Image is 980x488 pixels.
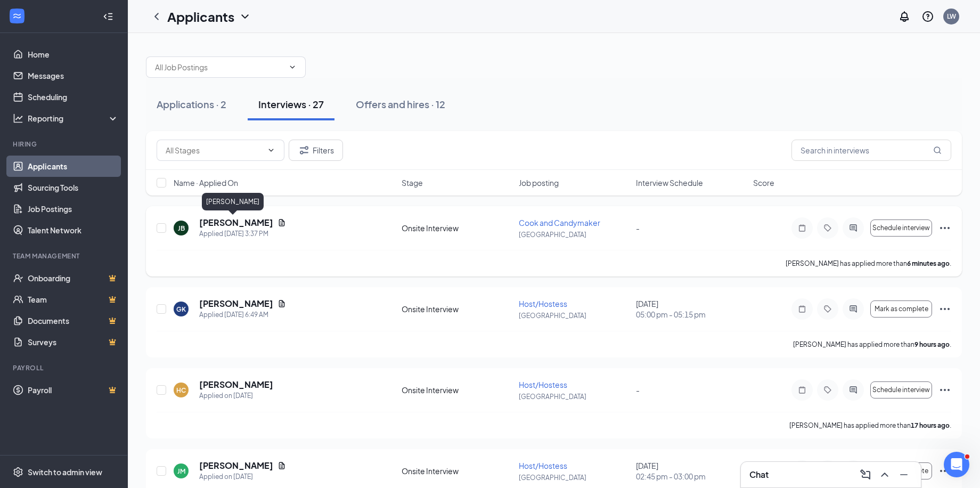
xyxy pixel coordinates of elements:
[636,460,747,482] div: [DATE]
[933,146,942,154] svg: MagnifyingGlass
[28,219,119,241] a: Talent Network
[753,177,774,188] span: Score
[749,469,769,481] h3: Chat
[636,177,703,188] span: Interview Schedule
[878,468,891,481] svg: ChevronUp
[28,113,119,124] div: Reporting
[519,177,559,188] span: Job posting
[13,140,117,149] div: Hiring
[636,223,640,233] span: -
[13,467,23,477] svg: Settings
[911,421,950,429] b: 17 hours ago
[28,44,119,65] a: Home
[519,392,630,401] p: [GEOGRAPHIC_DATA]
[847,224,860,232] svg: ActiveChat
[519,299,567,308] span: Host/Hostess
[938,222,951,234] svg: Ellipses
[897,468,910,481] svg: Minimize
[199,229,286,239] div: Applied [DATE] 3:37 PM
[178,224,185,233] div: JB
[12,11,22,21] svg: WorkstreamLogo
[876,466,893,483] button: ChevronUp
[519,473,630,482] p: [GEOGRAPHIC_DATA]
[277,461,286,470] svg: Document
[789,421,951,430] p: [PERSON_NAME] has applied more than .
[821,224,834,232] svg: Tag
[155,61,284,73] input: All Job Postings
[13,113,23,124] svg: Analysis
[166,144,263,156] input: All Stages
[402,304,512,314] div: Onsite Interview
[289,140,343,161] button: Filter Filters
[28,379,119,401] a: PayrollCrown
[636,471,747,482] span: 02:45 pm - 03:00 pm
[519,311,630,320] p: [GEOGRAPHIC_DATA]
[402,177,423,188] span: Stage
[28,65,119,86] a: Messages
[288,63,297,71] svg: ChevronDown
[519,218,600,227] span: Cook and Candymaker
[199,217,273,229] h5: [PERSON_NAME]
[28,267,119,289] a: OnboardingCrown
[277,218,286,227] svg: Document
[796,305,808,313] svg: Note
[938,303,951,315] svg: Ellipses
[947,12,956,21] div: LW
[199,298,273,310] h5: [PERSON_NAME]
[199,471,286,482] div: Applied on [DATE]
[28,289,119,310] a: TeamCrown
[859,468,872,481] svg: ComposeMessage
[636,385,640,395] span: -
[786,259,951,268] p: [PERSON_NAME] has applied more than .
[28,86,119,108] a: Scheduling
[28,198,119,219] a: Job Postings
[13,251,117,261] div: Team Management
[921,10,934,23] svg: QuestionInfo
[636,298,747,320] div: [DATE]
[356,97,445,111] div: Offers and hires · 12
[402,466,512,476] div: Onsite Interview
[898,10,911,23] svg: Notifications
[199,379,273,391] h5: [PERSON_NAME]
[258,97,324,111] div: Interviews · 27
[793,340,951,349] p: [PERSON_NAME] has applied more than .
[875,305,928,313] span: Mark as complete
[402,223,512,233] div: Onsite Interview
[821,305,834,313] svg: Tag
[870,381,932,398] button: Schedule interview
[519,380,567,389] span: Host/Hostess
[872,224,930,232] span: Schedule interview
[239,10,251,23] svg: ChevronDown
[907,259,950,267] b: 6 minutes ago
[199,460,273,471] h5: [PERSON_NAME]
[519,230,630,239] p: [GEOGRAPHIC_DATA]
[13,363,117,372] div: Payroll
[870,300,932,318] button: Mark as complete
[847,305,860,313] svg: ActiveChat
[177,467,185,476] div: JM
[28,467,102,477] div: Switch to admin view
[267,146,275,154] svg: ChevronDown
[167,7,234,26] h1: Applicants
[202,193,264,210] div: [PERSON_NAME]
[176,305,186,314] div: GK
[199,391,273,401] div: Applied on [DATE]
[157,97,226,111] div: Applications · 2
[796,224,808,232] svg: Note
[28,331,119,353] a: SurveysCrown
[895,466,912,483] button: Minimize
[857,466,874,483] button: ComposeMessage
[821,386,834,394] svg: Tag
[28,156,119,177] a: Applicants
[847,386,860,394] svg: ActiveChat
[791,140,951,161] input: Search in interviews
[872,386,930,394] span: Schedule interview
[636,309,747,320] span: 05:00 pm - 05:15 pm
[174,177,238,188] span: Name · Applied On
[176,386,186,395] div: HC
[938,384,951,396] svg: Ellipses
[28,310,119,331] a: DocumentsCrown
[519,461,567,470] span: Host/Hostess
[150,10,163,23] svg: ChevronLeft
